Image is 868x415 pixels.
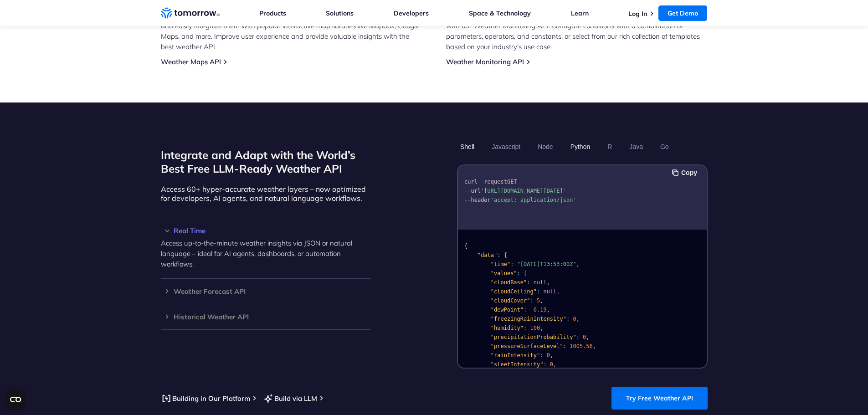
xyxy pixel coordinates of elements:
h3: Historical Weather API [161,313,370,320]
h3: Weather Forecast API [161,288,370,295]
span: 0 [583,334,586,340]
span: "[DATE]T13:53:00Z" [517,261,576,267]
span: : [540,352,543,359]
span: 5 [536,297,539,304]
span: header [471,197,490,203]
span: : [497,252,500,258]
span: "freezingRainIntensity" [490,316,566,322]
span: "cloudCover" [490,297,530,304]
span: : [517,270,520,277]
button: Python [567,139,593,154]
span: null [543,288,556,295]
span: : [524,307,527,313]
span: , [553,361,556,368]
a: Products [259,9,286,17]
button: Java [626,139,646,154]
span: : [563,343,566,349]
span: GET [507,179,517,185]
span: , [546,307,550,313]
span: , [550,352,553,359]
span: : [524,325,527,331]
span: : [530,297,533,304]
a: Weather Maps API [161,57,221,66]
span: 0 [546,352,550,359]
span: : [576,334,579,340]
a: Build via LLM [263,393,317,404]
span: -- [464,197,471,203]
h2: Integrate and Adapt with the World’s Best Free LLM-Ready Weather API [161,148,370,175]
span: "values" [490,270,517,277]
span: , [576,261,579,267]
a: Solutions [326,9,354,17]
span: 100 [530,325,540,331]
h3: Real Time [161,227,370,234]
span: , [592,343,596,349]
span: "sleetIntensity" [490,361,543,368]
button: Copy [672,168,700,178]
p: Access 60+ hyper-accurate weather layers – now optimized for developers, AI agents, and natural l... [161,184,370,203]
span: , [546,279,550,286]
span: "humidity" [490,325,523,331]
span: "cloudBase" [490,279,526,286]
span: : [536,288,539,295]
a: Get Demo [658,5,707,21]
span: "pressureSurfaceLevel" [490,343,563,349]
a: Try Free Weather API [611,387,708,410]
span: , [540,325,543,331]
button: Go [657,139,672,154]
span: "dewPoint" [490,307,523,313]
span: { [464,243,467,249]
span: : [527,279,530,286]
span: 'accept: application/json' [490,197,576,203]
span: request [484,179,507,185]
a: Weather Monitoring API [446,57,524,66]
span: 0 [573,316,576,322]
a: Building in Our Platform [161,393,250,404]
span: null [533,279,546,286]
span: : [510,261,514,267]
span: 0 [550,361,553,368]
span: , [540,297,543,304]
p: Access up-to-the-minute weather insights via JSON or natural language – ideal for AI agents, dash... [161,238,370,269]
span: "rainIntensity" [490,352,539,359]
span: { [503,252,507,258]
span: curl [464,179,478,185]
span: 0.19 [533,307,546,313]
a: Learn [571,9,589,17]
button: R [604,139,615,154]
span: { [524,270,527,277]
button: Shell [457,139,478,154]
span: 1005.56 [570,343,593,349]
span: url [471,188,481,194]
a: Log In [628,10,647,18]
span: -- [477,179,483,185]
span: , [556,288,560,295]
a: Developers [394,9,429,17]
span: : [566,316,569,322]
span: "time" [490,261,510,267]
span: - [530,307,533,313]
span: -- [464,188,471,194]
span: "precipitationProbability" [490,334,576,340]
span: '[URL][DOMAIN_NAME][DATE]' [481,188,566,194]
a: Space & Technology [469,9,531,17]
button: Node [534,139,556,154]
button: Javascript [488,139,524,154]
a: Home link [161,6,220,20]
span: : [543,361,546,368]
span: "cloudCeiling" [490,288,536,295]
span: , [586,334,589,340]
span: "data" [477,252,497,258]
button: Open CMP widget [5,389,26,410]
span: , [576,316,579,322]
